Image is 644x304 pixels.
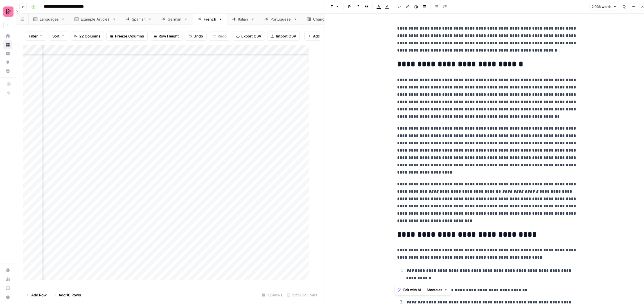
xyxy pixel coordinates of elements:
[40,16,59,22] div: Languages
[50,290,84,299] button: Add 10 Rows
[3,284,12,293] a: Learning Hub
[3,5,12,19] button: Workspace: Preply
[3,275,12,284] a: Usage
[218,33,227,39] span: Redo
[260,290,285,299] div: 105 Rows
[304,32,338,41] button: Add Column
[3,6,13,17] img: Preply Logo
[427,287,442,292] span: Shortcuts
[260,14,302,25] a: Portuguese
[70,14,121,25] a: Example Articles
[209,32,230,41] button: Redo
[79,33,100,39] span: 22 Columns
[238,16,249,22] div: Italian
[227,14,260,25] a: Italian
[121,14,157,25] a: Spanish
[271,16,291,22] div: Portuguese
[71,32,104,41] button: 22 Columns
[31,292,47,298] span: Add Row
[313,33,335,39] span: Add Column
[29,14,70,25] a: Languages
[302,14,344,25] a: ChangeLog
[204,16,216,22] div: French
[193,14,227,25] a: French
[592,4,611,9] span: 2,036 words
[29,33,38,39] span: Filter
[3,293,12,302] button: Help + Support
[159,33,179,39] span: Row Height
[241,33,261,39] span: Export CSV
[115,33,144,39] span: Freeze Columns
[3,266,12,275] a: Settings
[233,32,265,41] button: Export CSV
[58,292,81,298] span: Add 10 Rows
[276,33,296,39] span: Import CSV
[150,32,183,41] button: Row Height
[168,16,182,22] div: German
[23,290,50,299] button: Add Row
[25,32,46,41] button: Filter
[52,33,60,39] span: Sort
[157,14,193,25] a: German
[424,286,450,294] button: Shortcuts
[3,49,12,58] a: Insights
[106,32,148,41] button: Freeze Columns
[185,32,207,41] button: Undo
[3,32,12,41] a: Home
[396,286,423,294] button: Edit with AI
[3,58,12,67] a: Opportunities
[3,66,12,76] a: Your Data
[403,287,421,292] span: Edit with AI
[49,32,68,41] button: Sort
[285,290,319,299] div: 21/22 Columns
[589,3,619,10] button: 2,036 words
[313,16,333,22] div: ChangeLog
[193,33,203,39] span: Undo
[267,32,300,41] button: Import CSV
[81,16,110,22] div: Example Articles
[132,16,146,22] div: Spanish
[3,40,12,49] a: Browse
